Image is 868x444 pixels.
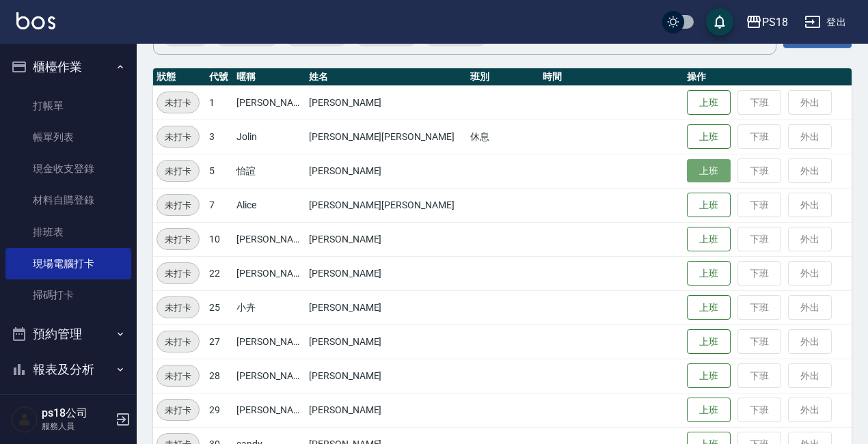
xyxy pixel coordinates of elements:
th: 姓名 [306,68,467,86]
th: 暱稱 [233,68,306,86]
td: [PERSON_NAME] [306,222,467,256]
td: 27 [206,324,233,359]
td: [PERSON_NAME] [233,85,306,120]
td: 25 [206,290,233,324]
span: 未打卡 [157,266,199,281]
td: 22 [206,256,233,290]
button: 上班 [687,295,731,320]
th: 時間 [539,68,684,86]
span: 未打卡 [157,164,199,178]
td: 1 [206,85,233,120]
button: save [706,8,733,36]
td: [PERSON_NAME] [306,324,467,359]
th: 操作 [683,68,852,86]
td: 7 [206,188,233,222]
button: 上班 [687,124,731,150]
td: [PERSON_NAME] [306,154,467,188]
span: 未打卡 [157,232,199,247]
td: [PERSON_NAME][PERSON_NAME] [306,120,467,154]
a: 現場電腦打卡 [5,248,131,279]
th: 代號 [206,68,233,86]
span: 未打卡 [157,130,199,144]
span: 未打卡 [157,369,199,383]
span: 未打卡 [157,198,199,212]
td: 3 [206,120,233,154]
a: 現金收支登錄 [5,153,131,184]
button: 上班 [687,329,731,355]
td: 怡諠 [233,154,306,188]
button: 登出 [799,10,852,35]
h5: ps18公司 [42,406,111,420]
td: [PERSON_NAME] [306,393,467,427]
a: 材料自購登錄 [5,184,131,216]
img: Logo [16,12,55,29]
div: PS18 [762,14,788,31]
th: 班別 [467,68,539,86]
td: 28 [206,359,233,393]
td: [PERSON_NAME] [233,222,306,256]
td: 29 [206,393,233,427]
td: [PERSON_NAME] [306,256,467,290]
td: [PERSON_NAME] [233,359,306,393]
a: 掃碼打卡 [5,279,131,311]
a: 打帳單 [5,90,131,122]
td: [PERSON_NAME] [233,393,306,427]
img: Person [11,406,38,433]
td: 5 [206,154,233,188]
button: 報表及分析 [5,352,131,387]
td: [PERSON_NAME] [233,256,306,290]
p: 服務人員 [42,420,111,432]
td: [PERSON_NAME] [233,324,306,359]
span: 未打卡 [157,335,199,349]
button: 客戶管理 [5,387,131,422]
td: [PERSON_NAME] [306,359,467,393]
td: 小卉 [233,290,306,324]
td: [PERSON_NAME] [306,290,467,324]
span: 未打卡 [157,96,199,110]
button: 上班 [687,261,731,286]
button: 櫃檯作業 [5,49,131,85]
button: 上班 [687,363,731,389]
span: 未打卡 [157,301,199,315]
span: 未打卡 [157,403,199,417]
td: [PERSON_NAME][PERSON_NAME] [306,188,467,222]
a: 帳單列表 [5,122,131,153]
a: 排班表 [5,217,131,248]
button: 上班 [687,159,731,183]
td: Alice [233,188,306,222]
td: [PERSON_NAME] [306,85,467,120]
td: 休息 [467,120,539,154]
button: 上班 [687,193,731,218]
button: 上班 [687,398,731,423]
button: 預約管理 [5,316,131,352]
td: 10 [206,222,233,256]
button: PS18 [740,8,794,36]
button: 上班 [687,90,731,115]
td: Jolin [233,120,306,154]
th: 狀態 [153,68,206,86]
button: 上班 [687,227,731,252]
